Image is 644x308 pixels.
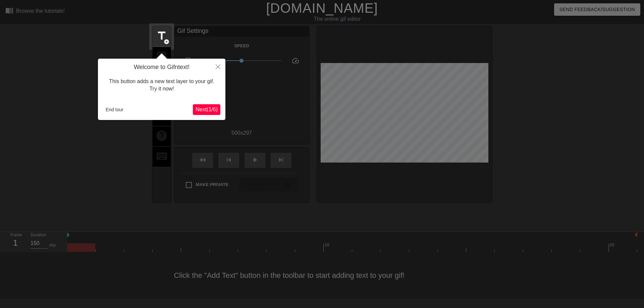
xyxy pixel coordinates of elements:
[196,107,218,112] span: Next ( 1 / 6 )
[211,59,225,74] button: Close
[193,104,220,115] button: Next
[103,71,220,100] div: This button adds a new text layer to your gif. Try it now!
[103,105,126,115] button: End tour
[103,64,220,71] h4: Welcome to Gifntext!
